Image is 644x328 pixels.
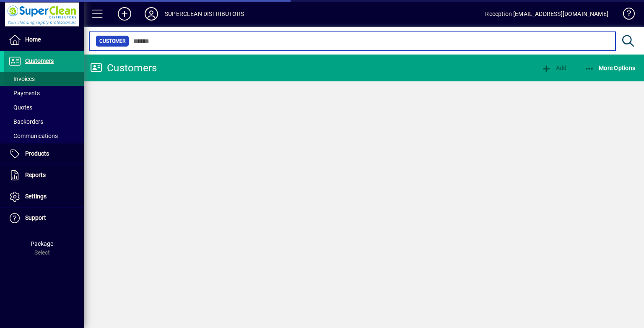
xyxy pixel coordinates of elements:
span: Customer [99,37,125,45]
a: Products [4,143,84,164]
span: Home [25,36,41,43]
a: Home [4,29,84,50]
span: Quotes [8,104,32,111]
a: Payments [4,86,84,100]
a: Knowledge Base [617,2,634,29]
div: SUPERCLEAN DISTRIBUTORS [165,7,244,21]
span: Support [25,214,46,221]
button: Add [111,6,138,21]
span: Settings [25,193,47,200]
a: Communications [4,129,84,143]
a: Backorders [4,115,84,129]
span: Add [541,65,566,71]
span: Products [25,150,49,157]
button: Add [539,60,569,75]
span: Invoices [8,75,35,82]
a: Settings [4,186,84,207]
span: More Options [584,65,636,71]
button: Profile [138,6,165,21]
div: Customers [90,61,157,75]
span: Backorders [8,118,43,125]
span: Payments [8,90,40,96]
span: Customers [25,57,54,64]
span: Communications [8,133,58,139]
div: Reception [EMAIL_ADDRESS][DOMAIN_NAME] [485,7,608,21]
a: Quotes [4,100,84,115]
a: Support [4,208,84,229]
a: Invoices [4,72,84,86]
button: More Options [582,60,638,75]
a: Reports [4,165,84,186]
span: Reports [25,172,46,178]
span: Package [31,240,53,247]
